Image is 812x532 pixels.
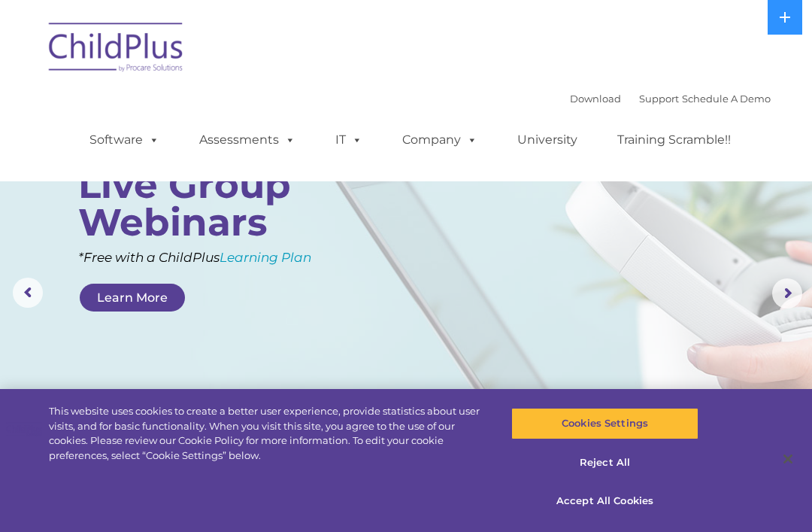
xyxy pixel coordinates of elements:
div: This website uses cookies to create a better user experience, provide statistics about user visit... [49,404,487,463]
a: Download [570,93,621,105]
a: Software [74,125,174,155]
a: Learn More [80,284,185,312]
a: Learning Plan [220,250,311,265]
a: Company [387,125,492,155]
button: Reject All [511,447,698,479]
rs-layer: *Free with a ChildPlus [78,245,365,269]
a: Assessments [184,125,311,155]
button: Accept All Cookies [511,485,698,517]
font: | [570,93,771,105]
a: Training Scramble!! [602,125,746,155]
a: IT [320,125,377,155]
a: University [502,125,592,155]
a: Support [639,93,679,105]
img: ChildPlus by Procare Solutions [41,12,192,87]
button: Close [771,442,804,476]
button: Cookies Settings [511,408,698,439]
rs-layer: Live Group Webinars [78,166,342,242]
a: Schedule A Demo [682,93,771,105]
